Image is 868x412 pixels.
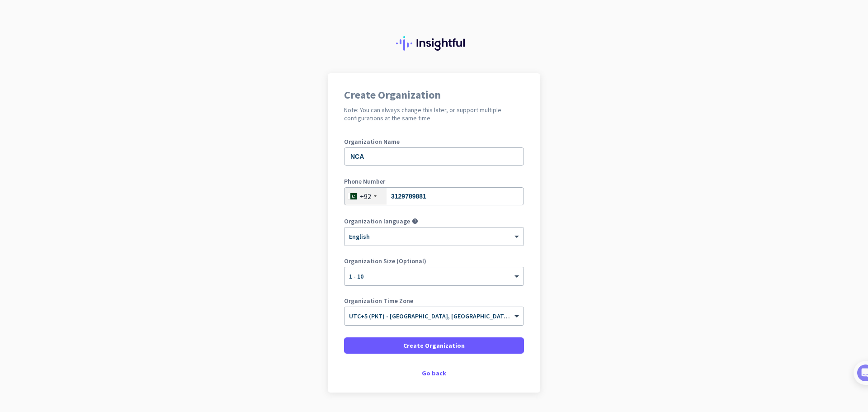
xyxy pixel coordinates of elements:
[344,258,524,264] label: Organization Size (Optional)
[344,298,524,304] label: Organization Time Zone
[344,337,524,354] button: Create Organization
[344,147,524,166] input: What is the name of your organization?
[344,90,524,100] h1: Create Organization
[344,138,524,145] label: Organization Name
[344,178,524,185] label: Phone Number
[344,106,524,122] h2: Note: You can always change this later, or support multiple configurations at the same time
[403,341,465,350] span: Create Organization
[360,192,371,201] div: +92
[344,218,410,224] label: Organization language
[396,36,472,51] img: Insightful
[344,370,524,376] div: Go back
[412,218,418,224] i: help
[344,187,524,205] input: 21 23456789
